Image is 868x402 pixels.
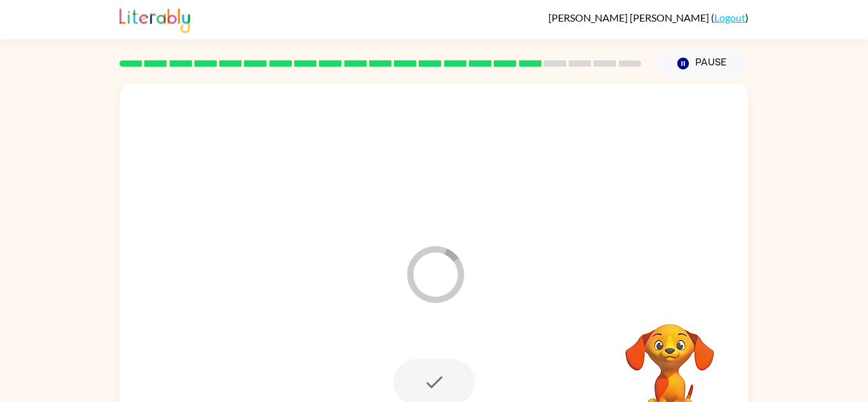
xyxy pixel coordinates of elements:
a: Logout [714,11,745,23]
button: Pause [656,49,749,78]
span: [PERSON_NAME] [PERSON_NAME] [548,11,711,23]
img: Literably [119,5,190,33]
div: ( ) [548,11,749,23]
